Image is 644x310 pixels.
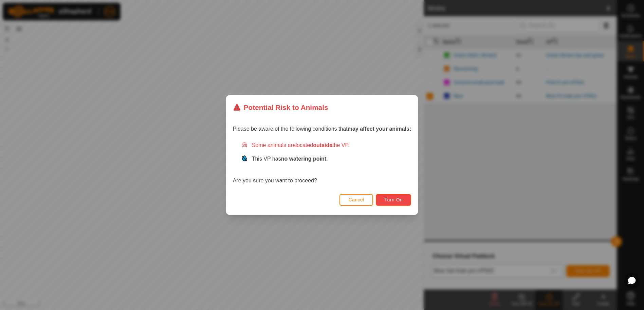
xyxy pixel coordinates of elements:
[384,197,403,202] span: Turn On
[348,126,411,132] strong: may affect your animals:
[348,197,364,202] span: Cancel
[233,126,411,132] span: Please be aware of the following conditions that
[296,142,350,148] span: located the VP.
[313,142,332,148] strong: outside
[233,141,411,185] div: Are you sure you want to proceed?
[241,141,411,149] div: Some animals are
[339,194,373,206] button: Cancel
[252,156,328,162] span: This VP has
[281,156,328,162] strong: no watering point.
[233,102,328,113] div: Potential Risk to Animals
[376,194,411,206] button: Turn On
